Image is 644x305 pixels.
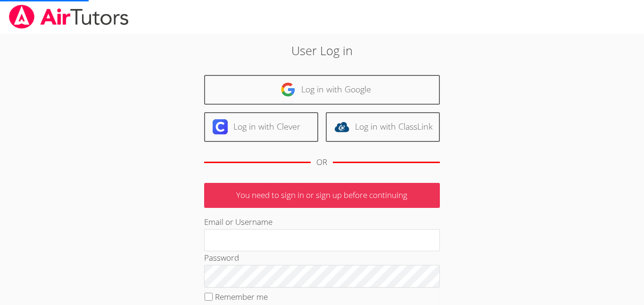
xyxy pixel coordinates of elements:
[8,5,130,29] img: airtutors_banner-c4298cdbf04f3fff15de1276eac7730deb9818008684d7c2e4769d2f7ddbe033.png
[204,183,440,208] p: You need to sign in or sign up before continuing
[204,252,239,263] label: Password
[215,291,268,302] label: Remember me
[334,119,349,134] img: classlink-logo-d6bb404cc1216ec64c9a2012d9dc4662098be43eaf13dc465df04b49fa7ab582.svg
[326,112,440,142] a: Log in with ClassLink
[316,156,327,169] div: OR
[148,41,496,59] h2: User Log in
[204,75,440,105] a: Log in with Google
[281,82,296,97] img: google-logo-50288ca7cdecda66e5e0955fdab243c47b7ad437acaf1139b6f446037453330a.svg
[204,112,318,142] a: Log in with Clever
[213,119,228,134] img: clever-logo-6eab21bc6e7a338710f1a6ff85c0baf02591cd810cc4098c63d3a4b26e2feb20.svg
[204,216,272,227] label: Email or Username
